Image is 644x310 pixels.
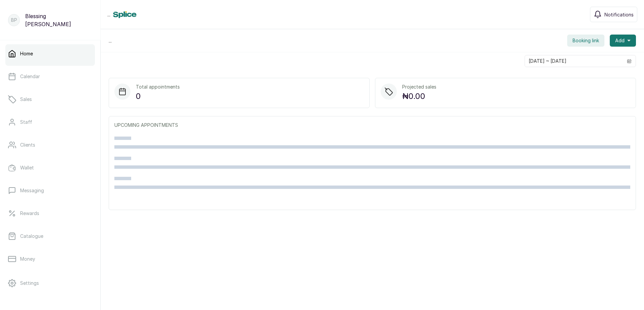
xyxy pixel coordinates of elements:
p: BP [11,17,17,23]
p: Calendar [20,73,40,80]
div: ... [107,11,180,18]
p: Rewards [20,210,39,217]
button: Booking link [567,35,604,47]
a: Rewards [5,204,95,223]
span: Booking link [573,37,599,44]
a: Money [5,250,95,268]
p: Sales [20,96,32,103]
p: UPCOMING APPOINTMENTS [114,122,630,128]
span: Notifications [604,11,634,18]
p: Staff [20,119,32,125]
p: Wallet [20,164,34,171]
span: Add [615,37,625,44]
button: Notifications [590,7,637,22]
button: Add [610,35,636,47]
a: Staff [5,113,95,132]
div: ... [101,29,644,52]
p: Projected sales [402,84,436,90]
a: Clients [5,136,95,154]
svg: calendar [627,59,632,63]
p: Blessing [PERSON_NAME] [25,12,92,28]
a: Settings [5,274,95,293]
input: Select date [525,55,623,67]
p: Clients [20,142,35,148]
a: Messaging [5,181,95,200]
p: Total appointments [136,84,180,90]
a: Home [5,44,95,63]
a: Catalogue [5,227,95,246]
a: Calendar [5,67,95,86]
p: ₦0.00 [402,90,436,102]
p: Home [20,50,33,57]
p: Messaging [20,187,44,194]
a: Sales [5,90,95,109]
p: 0 [136,90,180,102]
p: Money [20,256,35,262]
p: Settings [20,280,39,287]
a: Wallet [5,158,95,177]
p: Catalogue [20,233,43,240]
